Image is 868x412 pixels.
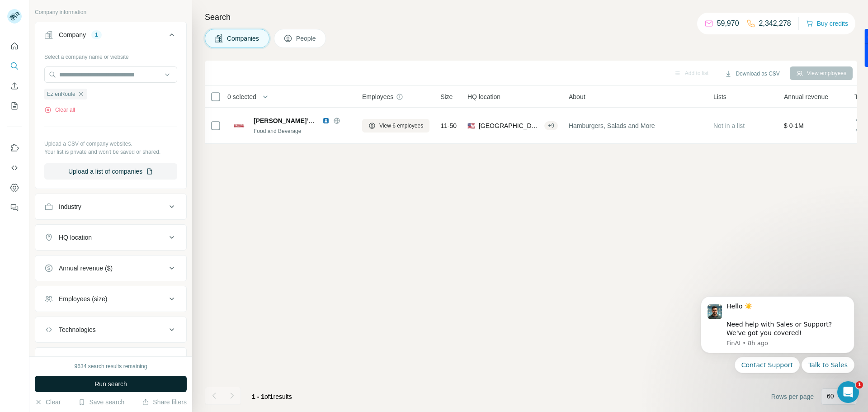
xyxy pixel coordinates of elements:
[837,381,859,403] iframe: Intercom live chat
[687,288,868,379] iframe: Intercom notifications message
[35,8,187,16] p: Company information
[35,24,186,49] button: Company1
[35,398,61,407] button: Clear
[718,67,786,81] button: Download as CSV
[270,393,274,400] span: 1
[35,319,186,341] button: Technologies
[252,393,264,400] span: 1 - 1
[784,92,828,101] span: Annual revenue
[59,325,96,334] div: Technologies
[59,294,107,303] div: Employees (size)
[91,31,102,39] div: 1
[44,106,75,114] button: Clear all
[44,163,177,180] button: Upload a list of companies
[254,127,351,135] div: Food and Beverage
[59,30,86,39] div: Company
[35,376,187,392] button: Run search
[142,398,187,407] button: Share filters
[713,122,745,129] span: Not in a list
[806,17,848,30] button: Buy credits
[47,90,75,98] span: Ez enRoute
[569,92,585,101] span: About
[35,350,186,371] button: Keywords
[59,356,86,365] div: Keywords
[35,196,186,218] button: Industry
[479,121,541,130] span: [GEOGRAPHIC_DATA], [GEOGRAPHIC_DATA]
[759,18,791,29] p: 2,342,278
[7,160,22,176] button: Use Surfe API
[35,227,186,248] button: HQ location
[569,121,655,130] span: Hamburgers, Salads and More
[7,38,22,54] button: Quick start
[296,34,317,43] span: People
[362,92,393,101] span: Employees
[7,98,22,114] button: My lists
[7,58,22,74] button: Search
[856,381,863,388] span: 1
[771,392,814,401] span: Rows per page
[784,122,804,129] span: $ 0-1M
[205,11,857,24] h4: Search
[44,49,177,61] div: Select a company name or website
[44,140,177,148] p: Upload a CSV of company websites.
[322,117,330,124] img: LinkedIn logo
[59,202,81,211] div: Industry
[827,392,834,401] p: 60
[252,393,292,400] span: results
[227,92,256,101] span: 0 selected
[254,117,363,124] span: [PERSON_NAME]’s Hamburgers Etc
[232,118,246,133] img: Logo of Novrozsky’s Hamburgers Etc
[59,233,92,242] div: HQ location
[440,121,457,130] span: 11-50
[35,257,186,279] button: Annual revenue ($)
[44,148,177,156] p: Your list is private and won't be saved or shared.
[94,379,127,388] span: Run search
[362,119,429,133] button: View 6 employees
[35,288,186,310] button: Employees (size)
[467,92,500,101] span: HQ location
[7,78,22,94] button: Enrich CSV
[717,18,739,29] p: 59,970
[227,34,260,43] span: Companies
[59,264,113,273] div: Annual revenue ($)
[544,122,558,130] div: + 9
[7,140,22,156] button: Use Surfe on LinkedIn
[75,362,147,370] div: 9634 search results remaining
[7,199,22,216] button: Feedback
[713,92,726,101] span: Lists
[264,393,270,400] span: of
[78,398,124,407] button: Save search
[379,122,423,130] span: View 6 employees
[7,180,22,196] button: Dashboard
[467,121,475,130] span: 🇺🇸
[440,92,453,101] span: Size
